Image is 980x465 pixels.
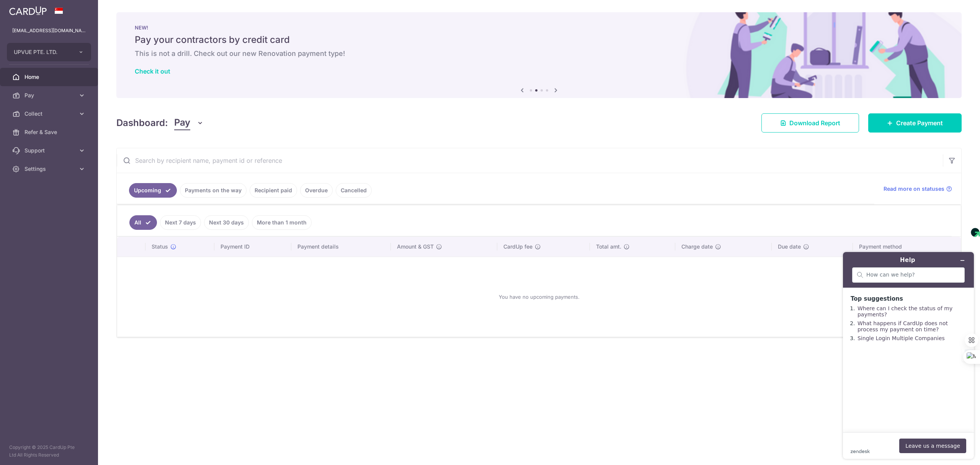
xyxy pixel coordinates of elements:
span: UPVUE PTE. LTD. [14,48,70,56]
th: Payment ID [214,237,291,257]
img: CardUp [9,6,47,15]
span: Pay [174,116,190,130]
a: Recipient paid [250,183,297,198]
h6: This is not a drill. Check out our new Renovation payment type! [135,49,943,58]
span: Due date [778,243,801,251]
img: Renovation banner [116,12,962,98]
a: Upcoming [129,183,177,198]
span: Settings [24,165,75,173]
iframe: Find more information here [837,246,980,465]
span: CardUp fee [503,243,532,251]
span: Pay [24,92,75,99]
span: Status [152,243,168,251]
a: Cancelled [336,183,372,198]
a: Next 7 days [160,215,201,230]
span: Amount & GST [397,243,434,251]
a: Payments on the way [180,183,247,198]
p: [EMAIL_ADDRESS][DOMAIN_NAME] [12,27,86,34]
a: Overdue [300,183,333,198]
a: Download Report [761,113,859,133]
h5: Pay your contractors by credit card [135,34,943,46]
p: NEW! [135,25,943,31]
h4: Dashboard: [116,116,168,130]
a: Create Payment [868,113,962,133]
a: Check it out [135,67,170,75]
span: Home [24,73,75,81]
div: You have no upcoming payments. [126,263,952,331]
button: Pay [174,116,204,130]
th: Payment details [291,237,391,257]
a: Read more on statuses [884,185,952,193]
span: Download Report [789,118,840,128]
span: Create Payment [896,118,943,128]
span: Charge date [681,243,713,251]
a: Next 30 days [204,215,249,230]
a: All [129,215,157,230]
button: UPVUE PTE. LTD. [7,43,91,61]
span: Refer & Save [24,128,75,136]
span: Help [17,5,33,12]
span: Total amt. [596,243,621,251]
a: More than 1 month [252,215,312,230]
span: Collect [24,110,75,118]
span: Read more on statuses [884,185,944,193]
span: Support [24,147,75,154]
th: Payment method [853,237,961,257]
input: Search by recipient name, payment id or reference [117,148,943,173]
